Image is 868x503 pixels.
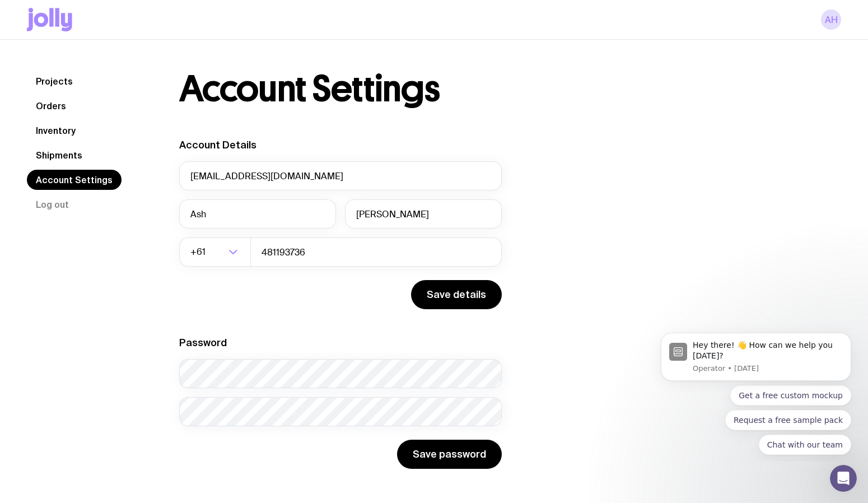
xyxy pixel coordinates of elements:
[179,237,251,267] div: Search for option
[397,440,502,469] button: Save password
[27,71,82,91] a: Projects
[821,10,841,30] a: AH
[179,71,440,107] h1: Account Settings
[27,194,78,215] button: Log out
[179,337,227,348] label: Password
[27,170,122,190] a: Account Settings
[27,120,85,141] a: Inventory
[250,237,502,267] input: 0400123456
[644,323,868,462] iframe: Intercom notifications message
[179,199,336,229] input: First Name
[27,96,75,116] a: Orders
[179,161,502,190] input: your@email.com
[345,199,502,229] input: Last Name
[411,280,502,309] button: Save details
[830,465,857,492] iframe: Intercom live chat
[27,145,91,165] a: Shipments
[190,237,208,267] span: +61
[208,237,225,267] input: Search for option
[179,139,256,151] label: Account Details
